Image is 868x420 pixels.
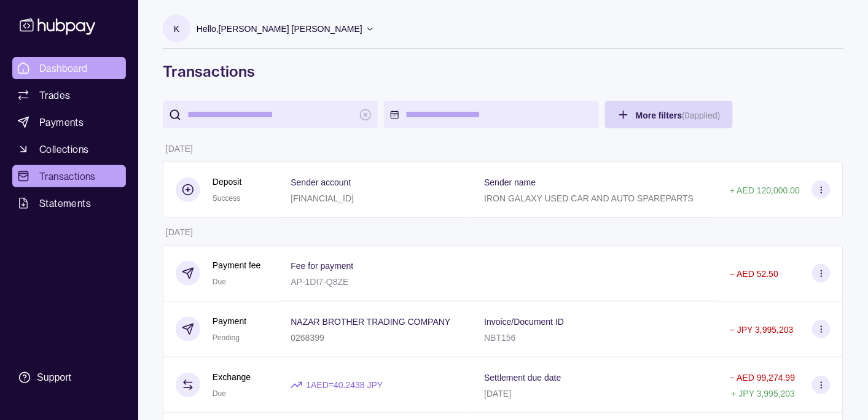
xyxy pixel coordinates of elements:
p: Fee for payment [291,261,353,271]
p: Exchange [213,370,251,384]
p: ( 0 applied) [682,111,720,120]
h1: Transactions [163,61,843,81]
p: − JPY 3,995,203 [730,325,794,335]
div: Support [37,371,71,384]
a: Statements [12,192,126,214]
p: − AED 52.50 [730,269,778,279]
span: Pending [213,333,240,342]
span: Due [213,278,226,286]
p: Invoice/Document ID [484,317,564,327]
span: Dashboard [39,61,88,76]
p: [DATE] [166,144,193,154]
p: NBT156 [484,333,515,343]
p: IRON GALAXY USED CAR AND AUTO SPAREPARTS [484,193,694,203]
a: Support [12,365,126,391]
p: [DATE] [166,227,193,237]
span: Due [213,389,226,398]
a: Trades [12,84,126,106]
p: Hello, [PERSON_NAME] [PERSON_NAME] [197,22,362,36]
span: Statements [39,196,91,211]
p: − AED 99,274.99 [730,373,795,383]
span: More filters [636,111,721,120]
p: Payment [213,314,246,328]
p: Sender account [291,177,351,187]
span: Trades [39,88,70,103]
p: Settlement due date [484,373,561,383]
a: Collections [12,138,126,160]
p: 0268399 [291,333,324,343]
p: Deposit [213,175,241,189]
p: Sender name [484,177,536,187]
p: [FINANCIAL_ID] [291,193,354,203]
p: AP-1DI7-Q8ZE [291,277,348,287]
a: Transactions [12,165,126,187]
span: Payments [39,115,84,130]
span: Collections [39,142,88,157]
p: K [174,22,179,36]
span: Success [213,194,240,203]
p: 1 AED = 40.2438 JPY [306,378,383,392]
button: More filters(0applied) [605,101,733,128]
p: NAZAR BROTHER TRADING COMPANY [291,317,450,327]
a: Payments [12,111,126,133]
span: Transactions [39,169,96,184]
p: + AED 120,000.00 [730,185,800,195]
p: [DATE] [484,389,511,399]
p: Payment fee [213,259,261,272]
p: + JPY 3,995,203 [732,389,796,399]
input: search [187,101,353,128]
a: Dashboard [12,57,126,79]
